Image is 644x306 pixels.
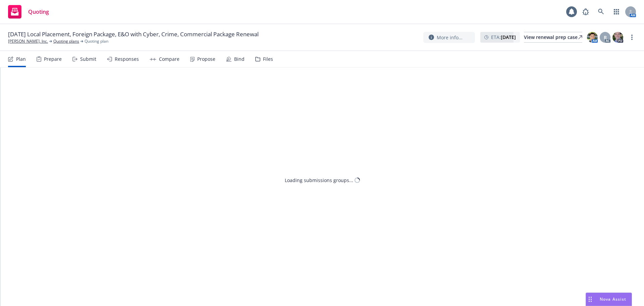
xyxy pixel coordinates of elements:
[579,5,592,18] a: Report a Bug
[586,293,632,306] button: Nova Assist
[587,32,598,43] img: photo
[197,56,215,62] div: Propose
[234,56,245,62] div: Bind
[8,38,48,44] a: [PERSON_NAME], Inc.
[491,34,516,41] span: ETA :
[85,38,108,44] span: Quoting plan
[263,56,273,62] div: Files
[80,56,96,62] div: Submit
[115,56,139,62] div: Responses
[610,5,623,18] a: Switch app
[628,33,636,41] a: more
[5,2,52,21] a: Quoting
[524,32,582,42] div: View renewal prep case
[524,32,582,43] a: View renewal prep case
[423,32,475,43] button: More info...
[53,38,79,44] a: Quoting plans
[586,293,594,306] div: Drag to move
[437,34,463,41] span: More info...
[28,9,49,14] span: Quoting
[16,56,26,62] div: Plan
[501,34,516,40] strong: [DATE]
[159,56,179,62] div: Compare
[8,30,259,38] span: [DATE] Local Placement, Foreign Package, E&O with Cyber, Crime, Commercial Package Renewal
[285,177,353,184] div: Loading submissions groups...
[604,34,607,41] span: R
[44,56,62,62] div: Prepare
[594,5,608,18] a: Search
[600,296,626,302] span: Nova Assist
[612,32,623,43] img: photo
